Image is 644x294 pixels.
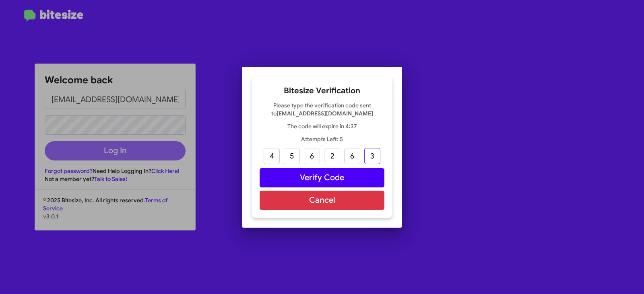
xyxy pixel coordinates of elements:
[260,135,384,143] p: Attempts Left: 5
[260,84,384,97] h2: Bitesize Verification
[260,101,384,117] p: Please type the verification code sent to
[260,122,384,130] p: The code will expire in 4:37
[260,191,384,210] button: Cancel
[277,110,373,117] strong: [EMAIL_ADDRESS][DOMAIN_NAME]
[260,168,384,187] button: Verify Code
